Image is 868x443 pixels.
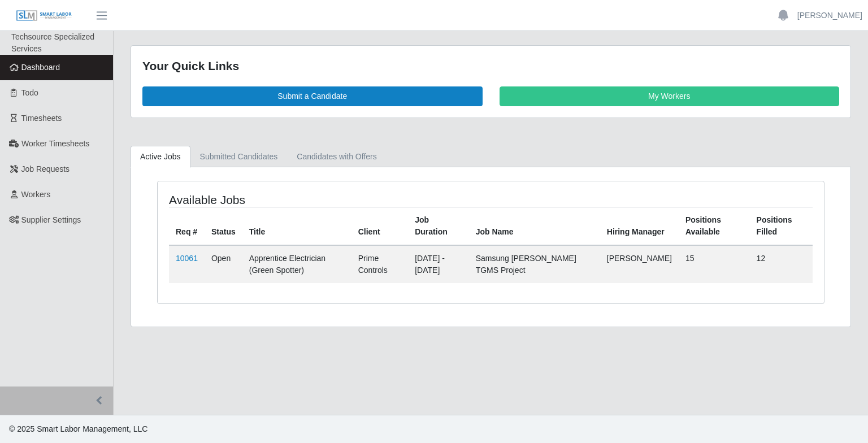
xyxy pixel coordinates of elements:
[408,245,468,283] td: [DATE] - [DATE]
[176,254,198,263] a: 10061
[287,146,386,168] a: Candidates with Offers
[600,207,679,245] th: Hiring Manager
[750,207,813,245] th: Positions Filled
[408,207,468,245] th: Job Duration
[11,32,94,53] span: Techsource Specialized Services
[21,114,62,123] span: Timesheets
[169,193,427,207] h4: Available Jobs
[242,245,351,283] td: Apprentice Electrician (Green Spotter)
[131,146,190,168] a: Active Jobs
[21,190,51,199] span: Workers
[797,10,862,21] a: [PERSON_NAME]
[351,245,408,283] td: Prime Controls
[21,63,60,72] span: Dashboard
[21,164,70,173] span: Job Requests
[142,57,839,75] div: Your Quick Links
[205,245,242,283] td: Open
[16,10,72,22] img: SLM Logo
[351,207,408,245] th: Client
[169,207,205,245] th: Req #
[750,245,813,283] td: 12
[9,424,147,433] span: © 2025 Smart Labor Management, LLC
[205,207,242,245] th: Status
[190,146,288,168] a: Submitted Candidates
[679,245,750,283] td: 15
[242,207,351,245] th: Title
[469,245,600,283] td: Samsung [PERSON_NAME] TGMS Project
[21,139,89,148] span: Worker Timesheets
[142,86,483,106] a: Submit a Candidate
[21,88,38,97] span: Todo
[500,86,840,106] a: My Workers
[679,207,750,245] th: Positions Available
[600,245,679,283] td: [PERSON_NAME]
[469,207,600,245] th: Job Name
[21,215,81,224] span: Supplier Settings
